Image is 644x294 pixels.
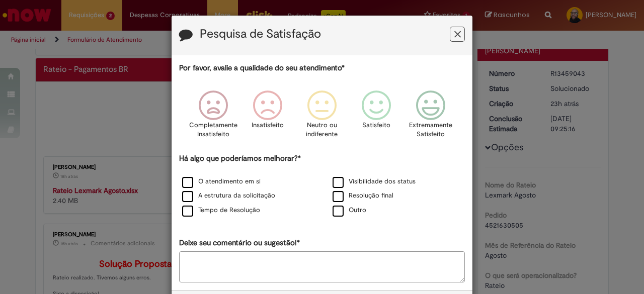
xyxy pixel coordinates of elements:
[252,121,284,130] p: Insatisfeito
[179,153,465,218] div: Há algo que poderíamos melhorar?*
[333,191,393,201] label: Resolução final
[405,83,456,152] div: Extremamente Satisfeito
[187,83,238,152] div: Completamente Insatisfeito
[242,83,293,152] div: Insatisfeito
[333,177,416,186] label: Visibilidade dos status
[362,121,390,130] p: Satisfeito
[296,83,348,152] div: Neutro ou indiferente
[179,63,345,73] label: Por favor, avalie a qualidade do seu atendimento*
[304,121,340,139] p: Neutro ou indiferente
[409,121,452,139] p: Extremamente Satisfeito
[333,206,366,215] label: Outro
[182,191,275,201] label: A estrutura da solicitação
[179,238,300,248] label: Deixe seu comentário ou sugestão!*
[200,28,321,41] label: Pesquisa de Satisfação
[182,177,261,186] label: O atendimento em si
[351,83,402,152] div: Satisfeito
[189,121,237,139] p: Completamente Insatisfeito
[182,206,260,215] label: Tempo de Resolução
